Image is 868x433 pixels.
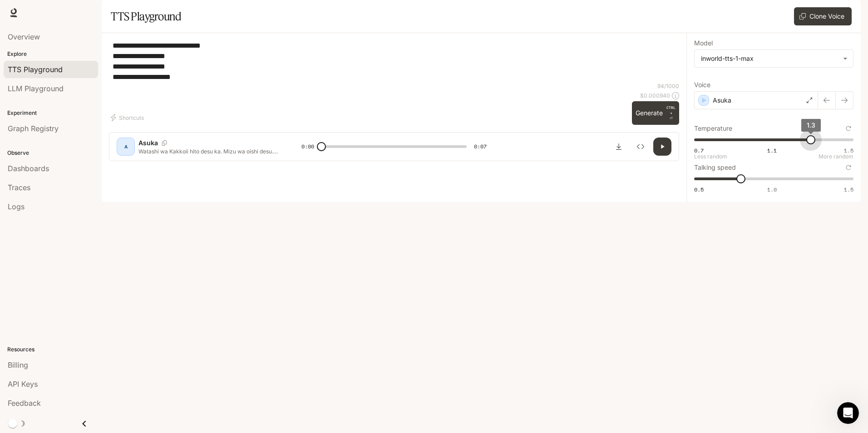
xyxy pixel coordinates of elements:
[843,162,853,172] button: Reset to default
[109,110,148,125] button: Shortcuts
[111,7,181,25] h1: TTS Playground
[694,164,736,171] p: Talking speed
[640,92,670,99] p: $ 0.000940
[118,139,133,154] div: A
[695,50,853,67] div: inworld-tts-1-max
[694,125,732,132] p: Temperature
[767,147,777,154] span: 1.1
[301,142,314,151] span: 0:00
[610,138,628,156] button: Download audio
[694,154,727,159] p: Less random
[666,105,676,121] p: ⏎
[138,138,158,148] p: Asuka
[844,186,853,193] span: 1.5
[694,147,704,154] span: 0.7
[694,82,710,88] p: Voice
[158,140,171,146] button: Copy Voice ID
[837,402,859,424] iframe: Intercom live chat
[819,154,853,159] p: More random
[138,148,280,155] p: Watashi wa Kakkoii hito desu ka. Mizu wa oishi desu. Ocha wa atsui desu. Gohan wa doko des ka
[631,138,650,156] button: Inspect
[844,147,853,154] span: 1.5
[807,121,815,129] span: 1.3
[632,101,679,125] button: GenerateCTRL +⏎
[657,82,679,90] p: 94 / 1000
[843,123,853,133] button: Reset to default
[713,96,731,105] p: Asuka
[794,7,852,25] button: Clone Voice
[474,142,487,151] span: 0:07
[694,186,704,193] span: 0.5
[694,40,713,46] p: Model
[666,105,676,116] p: CTRL +
[767,186,777,193] span: 1.0
[701,54,838,63] div: inworld-tts-1-max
